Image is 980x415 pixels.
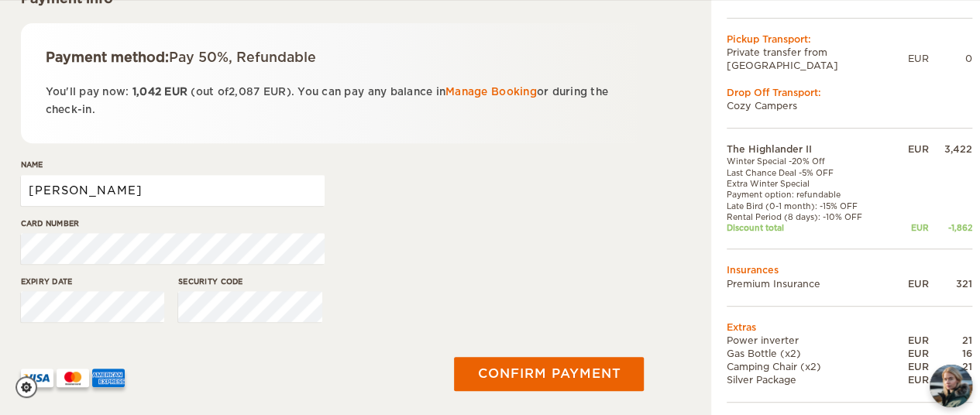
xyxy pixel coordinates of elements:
div: 21 [929,334,972,347]
button: chat-button [930,365,972,407]
td: Cozy Campers [727,99,972,112]
label: Expiry date [21,276,165,287]
td: Gas Bottle (x2) [727,347,893,360]
span: 1,042 [132,86,161,98]
td: Winter Special -20% Off [727,156,893,166]
img: AMEX [92,369,125,387]
label: Security code [178,276,322,287]
div: EUR [893,347,929,360]
span: EUR [263,86,287,98]
td: Last Chance Deal -5% OFF [727,167,893,178]
label: Name [21,159,325,170]
td: Late Bird (0-1 month): -15% OFF [727,201,893,211]
img: VISA [21,369,53,387]
a: Manage Booking [445,86,537,98]
div: EUR [893,222,929,233]
td: Power inverter [727,334,893,347]
span: Pay 50%, Refundable [169,50,316,65]
div: 3,422 [929,142,972,156]
div: 321 [929,277,972,290]
img: Freyja at Cozy Campers [930,365,972,407]
a: Cookie settings [15,376,47,398]
td: Camping Chair (x2) [727,360,893,373]
td: Silver Package [727,373,893,386]
div: EUR [893,360,929,373]
div: 21 [929,360,972,373]
td: Private transfer from [GEOGRAPHIC_DATA] [727,46,908,72]
div: Payment method: [46,48,620,67]
td: Premium Insurance [727,277,893,290]
td: Discount total [727,222,893,233]
div: EUR [893,142,929,156]
div: 16 [929,347,972,360]
label: Card number [21,218,325,229]
td: Extra Winter Special [727,178,893,189]
div: Drop Off Transport: [727,86,972,99]
td: The Highlander II [727,142,893,156]
div: EUR [893,334,929,347]
div: EUR [893,277,929,290]
p: You'll pay now: (out of ). You can pay any balance in or during the check-in. [46,83,620,119]
td: Payment option: refundable [727,189,893,200]
span: EUR [164,86,187,98]
div: -1,862 [929,222,972,233]
div: 148 [929,373,972,386]
img: mastercard [57,369,89,387]
td: Rental Period (8 days): -10% OFF [727,211,893,222]
div: 0 [929,52,972,65]
td: Extras [727,321,972,334]
div: EUR [908,52,929,65]
span: 2,087 [229,86,260,98]
button: Confirm payment [454,357,644,391]
div: EUR [893,373,929,386]
div: Pickup Transport: [727,33,972,46]
td: Insurances [727,263,972,276]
